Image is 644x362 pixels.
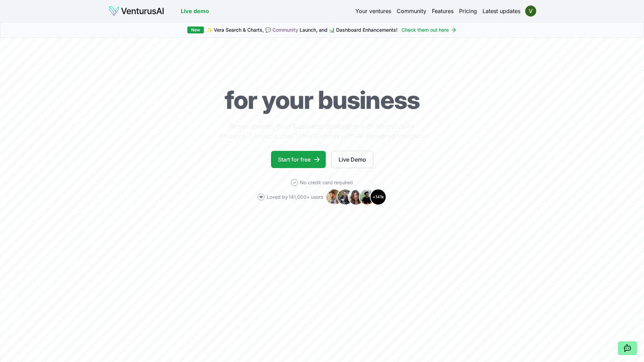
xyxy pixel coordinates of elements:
div: New [187,27,204,33]
img: ACg8ocKruYYD_Bt-37oIXCiOWeYteC2nRSUD6LGuC9n1nc-YIAdH6a08=s96-c [525,6,536,17]
a: Check them out here [402,27,457,33]
a: Community [272,27,298,33]
img: logo [108,6,164,17]
img: Avatar 1 [326,189,342,205]
img: Avatar 3 [348,189,364,205]
span: ✨ Vera Search & Charts, 💬 Launch, and 📊 Dashboard Enhancements! [207,27,397,33]
a: Start for free [271,151,326,168]
img: Avatar 4 [359,189,375,205]
a: Live Demo [331,151,373,168]
a: Latest updates [482,7,520,15]
a: Pricing [459,7,477,15]
a: Live demo [181,7,209,15]
a: Community [397,7,426,15]
a: Your ventures [355,7,391,15]
img: Avatar 2 [337,189,353,205]
a: Features [432,7,454,15]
